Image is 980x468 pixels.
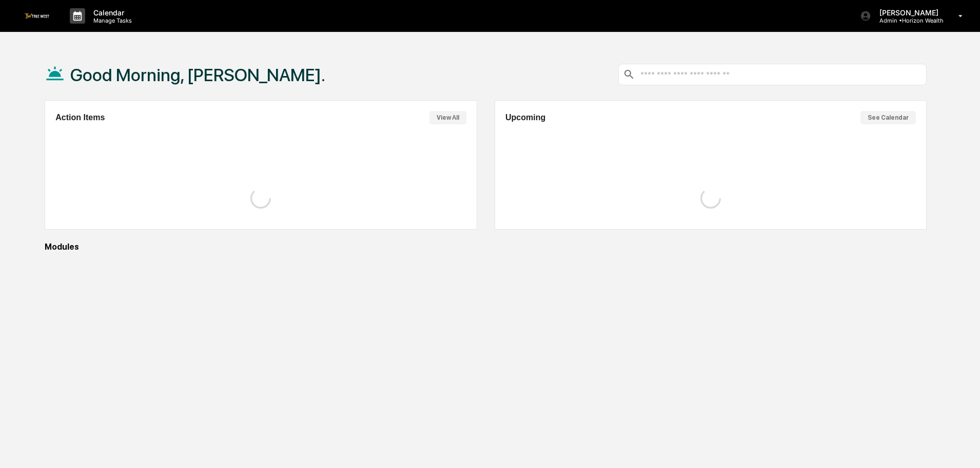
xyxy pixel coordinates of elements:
[871,8,944,17] p: [PERSON_NAME]
[860,111,916,124] button: See Calendar
[25,13,49,18] img: logo
[55,113,105,122] h2: Action Items
[429,111,466,124] button: View All
[871,17,944,24] p: Admin • Horizon Wealth
[85,8,137,17] p: Calendar
[45,242,927,252] div: Modules
[85,17,137,24] p: Manage Tasks
[70,65,325,85] h1: Good Morning, [PERSON_NAME].
[505,113,545,122] h2: Upcoming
